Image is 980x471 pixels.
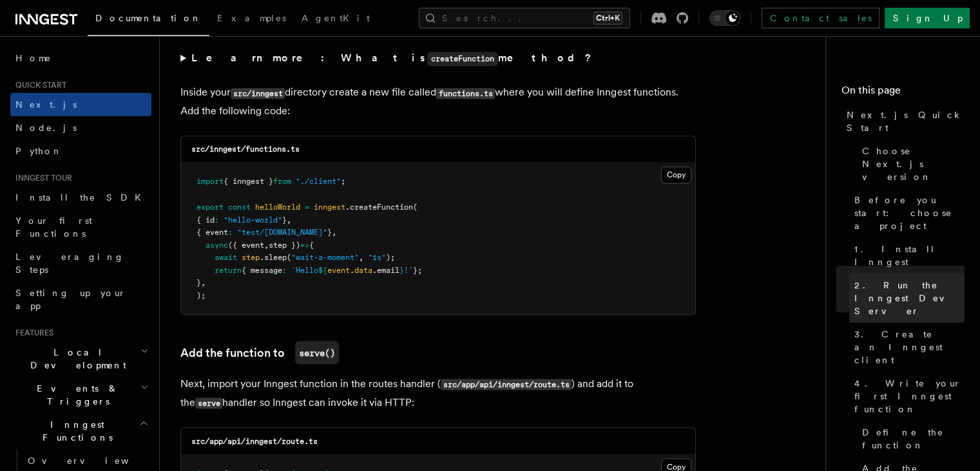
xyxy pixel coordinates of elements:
[345,202,413,211] span: .createFunction
[413,265,422,274] span: };
[441,379,572,390] code: src/app/api/inngest/route.ts
[15,252,124,275] span: Leveraging Steps
[197,290,206,299] span: );
[15,215,92,239] span: Your first Functions
[399,265,404,274] span: }
[228,202,251,211] span: const
[854,194,965,232] span: Before you start: choose a project
[15,146,62,156] span: Python
[386,252,395,261] span: );
[206,240,228,249] span: async
[762,8,879,28] a: Contact sales
[217,13,286,23] span: Examples
[197,277,201,286] span: }
[849,237,965,274] a: 1. Install Inngest
[228,227,233,236] span: :
[327,227,332,236] span: }
[372,265,399,274] span: .email
[436,88,495,99] code: functions.ts
[854,328,965,366] span: 3. Create an Inngest client
[88,4,209,36] a: Documentation
[10,46,151,70] a: Home
[237,227,327,236] span: "test/[DOMAIN_NAME]"
[10,341,151,377] button: Local Development
[305,202,309,211] span: =
[857,421,965,457] a: Define the function
[191,436,318,445] code: src/app/api/inngest/route.ts
[294,4,378,35] a: AgentKit
[215,252,237,261] span: await
[195,397,222,408] code: serve
[228,240,264,249] span: ({ event
[197,202,224,211] span: export
[849,188,965,237] a: Before you start: choose a project
[201,277,206,286] span: ,
[354,265,372,274] span: data
[709,10,740,26] button: Toggle dark mode
[291,252,359,261] span: "wait-a-moment"
[300,240,309,249] span: =>
[10,80,66,90] span: Quick start
[242,252,260,261] span: step
[10,245,151,281] a: Leveraging Steps
[10,377,151,413] button: Events & Triggers
[10,382,140,408] span: Events & Triggers
[231,88,285,99] code: src/inngest
[242,265,282,274] span: { message
[10,281,151,317] a: Setting up your app
[197,177,224,186] span: import
[309,240,314,249] span: {
[291,265,318,274] span: `Hello
[282,215,287,224] span: }
[260,252,287,261] span: .sleep
[287,215,291,224] span: ,
[593,12,622,25] kbd: Ctrl+K
[215,265,242,274] span: return
[862,145,965,183] span: Choose Next.js version
[841,83,965,103] h4: On this page
[95,13,202,23] span: Documentation
[180,49,696,68] summary: Learn more: What iscreateFunctionmethod?
[862,426,965,452] span: Define the function
[849,323,965,372] a: 3. Create an Inngest client
[854,279,965,317] span: 2. Run the Inngest Dev Server
[10,418,139,444] span: Inngest Functions
[224,215,282,224] span: "hello-world"
[847,108,965,134] span: Next.js Quick Start
[341,177,345,186] span: ;
[180,83,696,120] p: Inside your directory create a new file called where you will define Inngest functions. Add the f...
[854,377,965,416] span: 4. Write your first Inngest function
[10,346,140,372] span: Local Development
[287,252,291,261] span: (
[849,372,965,421] a: 4. Write your first Inngest function
[10,116,151,139] a: Node.js
[359,252,363,261] span: ,
[197,215,215,224] span: { id
[327,265,350,274] span: event
[419,8,630,28] button: Search...Ctrl+K
[427,52,498,66] code: createFunction
[15,192,149,203] span: Install the SDK
[295,341,339,364] code: serve()
[10,139,151,163] a: Python
[857,139,965,188] a: Choose Next.js version
[215,215,219,224] span: :
[10,209,151,245] a: Your first Functions
[10,186,151,209] a: Install the SDK
[28,456,160,466] span: Overview
[413,202,418,211] span: (
[180,374,696,412] p: Next, import your Inngest function in the routes handler ( ) and add it to the handler so Inngest...
[209,4,294,35] a: Examples
[269,240,300,249] span: step })
[10,93,151,116] a: Next.js
[180,341,339,364] a: Add the function toserve()
[15,99,77,110] span: Next.js
[191,52,594,64] strong: Learn more: What is method?
[10,328,53,338] span: Features
[841,103,965,139] a: Next.js Quick Start
[197,227,228,236] span: { event
[885,8,970,28] a: Sign Up
[15,288,126,311] span: Setting up your app
[296,177,341,186] span: "./client"
[264,240,269,249] span: ,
